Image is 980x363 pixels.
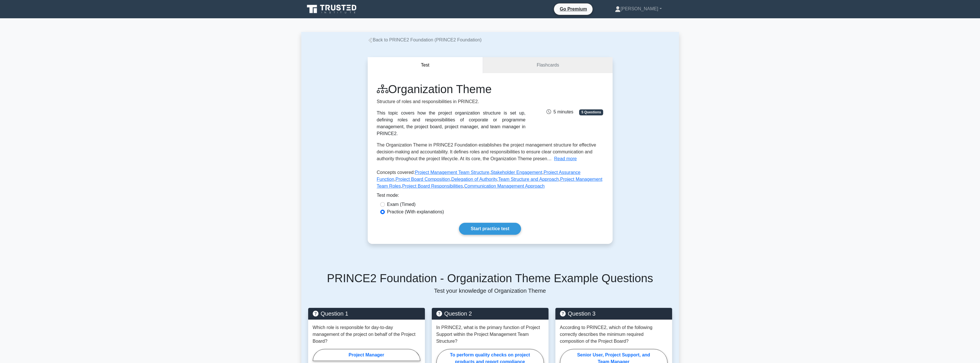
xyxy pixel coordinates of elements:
h5: Question 3 [560,310,668,317]
div: This topic covers how the project organization structure is set up, defining roles and responsibi... [377,110,526,137]
h1: Organization Theme [377,82,526,96]
a: Stakeholder Engagement [491,170,543,175]
span: 5 Questions [579,109,603,115]
a: Project Board Responsibilities [402,184,463,188]
h5: Question 2 [436,310,544,317]
a: Flashcards [483,57,612,73]
a: [PERSON_NAME] [601,3,676,15]
a: Start practice test [459,223,521,235]
p: Structure of roles and responsibilities in PRINCE2. [377,98,526,105]
label: Practice (With explanations) [387,208,444,215]
a: Communication Management Approach [464,184,545,188]
p: In PRINCE2, what is the primary function of Project Support within the Project Management Team St... [436,324,544,345]
a: Project Management Team Structure [415,170,489,175]
span: 5 minutes [547,109,573,114]
div: Test mode: [377,192,603,201]
a: Project Assurance Function [377,170,581,182]
label: Project Manager [313,349,420,361]
a: Project Board Composition [395,177,450,182]
p: Which role is responsible for day-to-day management of the project on behalf of the Project Board? [313,324,420,345]
p: Test your knowledge of Organization Theme [308,287,672,294]
button: Test [368,57,483,73]
label: Exam (Timed) [387,201,416,208]
h5: Question 1 [313,310,420,317]
p: According to PRINCE2, which of the following correctly describes the minimum required composition... [560,324,668,345]
p: Concepts covered: , , , , , , , , [377,169,603,192]
h5: PRINCE2 Foundation - Organization Theme Example Questions [308,271,672,285]
span: The Organization Theme in PRINCE2 Foundation establishes the project management structure for eff... [377,143,596,161]
a: Team Structure and Approach [498,177,559,182]
a: Go Premium [556,5,590,13]
a: Delegation of Authority [451,177,497,182]
button: Read more [554,155,577,162]
a: Back to PRINCE2 Foundation (PRINCE2 Foundation) [368,37,482,42]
